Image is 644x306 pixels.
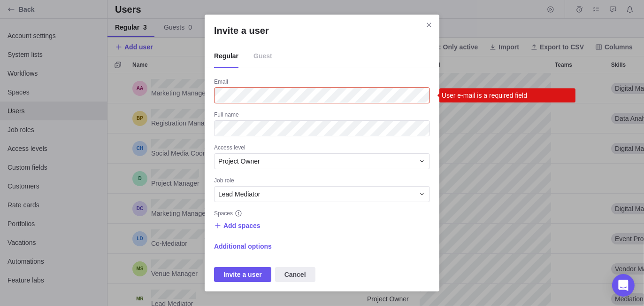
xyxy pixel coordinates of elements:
div: Full name [214,111,430,120]
span: Add spaces [214,219,261,232]
span: Regular [214,45,238,68]
span: Project Owner [218,157,260,166]
span: Guest [253,45,272,68]
h2: Invite a user [214,24,430,37]
span: Add spaces [223,221,261,230]
span: Invite a user [214,267,271,282]
span: Additional options [214,240,272,253]
span: Cancel [275,267,315,282]
span: Additional options [214,242,272,251]
div: Job role [214,177,430,186]
div: Access level [214,144,430,153]
svg: info-description [235,210,242,217]
span: Close [422,18,436,31]
div: Email [214,78,430,87]
span: Invite a user [223,269,262,280]
div: Open Intercom Messenger [612,274,635,297]
div: User e-mail is a required field [439,88,575,102]
span: Lead Mediator [218,189,261,199]
div: Invite a user [205,15,439,291]
span: Cancel [284,269,306,280]
div: Spaces [214,210,430,219]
